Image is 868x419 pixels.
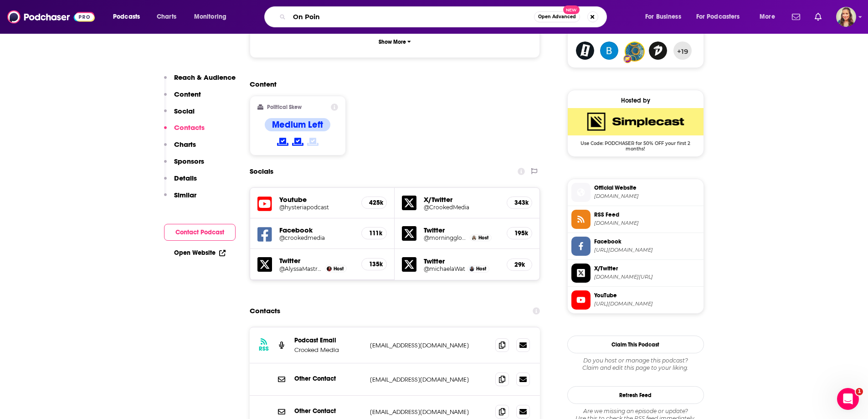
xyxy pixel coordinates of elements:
[327,266,332,271] img: Alyssa Mastromonaco
[334,266,344,272] span: Host
[760,10,775,23] span: More
[563,5,580,14] span: New
[623,54,632,63] img: User Badge Icon
[856,388,863,395] span: 1
[594,211,700,219] span: RSS Feed
[164,140,196,157] button: Charts
[837,388,859,410] iframe: Intercom live chat
[571,237,700,256] a: Facebook[URL][DOMAIN_NAME]
[594,291,700,300] span: YouTube
[690,10,753,24] button: open menu
[594,274,700,280] span: twitter.com/CrookedMedia
[469,266,474,271] img: Michaela Watkins
[174,107,195,115] p: Social
[576,41,594,60] img: timberpod
[568,97,704,104] div: Hosted by
[273,6,616,27] div: Search podcasts, credits, & more...
[174,249,226,257] a: Open Website
[811,9,825,25] a: Show notifications dropdown
[571,290,700,310] a: YouTube[URL][DOMAIN_NAME]
[567,336,704,353] button: Claim This Podcast
[370,341,488,349] p: [EMAIL_ADDRESS][DOMAIN_NAME]
[476,266,486,272] span: Host
[370,408,488,416] p: [EMAIL_ADDRESS][DOMAIN_NAME]
[157,10,176,23] span: Charts
[174,73,236,82] p: Reach & Audience
[151,10,182,24] a: Charts
[174,140,196,149] p: Charts
[836,7,856,27] img: User Profile
[645,10,681,23] span: For Business
[571,183,700,202] a: Official Website[DOMAIN_NAME]
[478,235,488,241] span: Host
[594,247,700,253] span: https://www.facebook.com/crookedmedia
[164,73,236,90] button: Reach & Audience
[567,357,704,364] span: Do you host or manage this podcast?
[257,33,533,50] button: Show More
[279,265,323,272] a: @AlyssaMastro44
[514,261,524,269] h5: 29k
[673,41,692,60] button: +19
[696,10,740,23] span: For Podcasters
[649,41,667,60] img: zlyodkaphe
[472,235,477,240] img: Erin Ryan
[369,260,379,268] h5: 135k
[164,191,196,207] button: Similar
[424,195,499,204] h5: X/Twitter
[294,346,363,354] p: Crooked Media
[424,204,499,211] a: @CrookedMedia
[514,199,524,207] h5: 343k
[250,163,273,180] h2: Socials
[289,10,534,24] input: Search podcasts, credits, & more...
[534,11,580,22] button: Open AdvancedNew
[538,15,576,19] span: Open Advanced
[164,224,236,241] button: Contact Podcast
[7,8,95,26] img: Podchaser - Follow, Share and Rate Podcasts
[753,10,786,24] button: open menu
[164,157,204,174] button: Sponsors
[164,123,205,140] button: Contacts
[174,191,196,199] p: Similar
[568,108,704,135] img: SimpleCast Deal: Use Code: PODCHASER for 50% OFF your first 2 months!
[424,226,499,234] h5: Twitter
[259,345,269,352] h3: RSS
[279,195,354,204] h5: Youtube
[788,9,804,25] a: Show notifications dropdown
[626,42,644,61] img: articolate
[369,199,379,207] h5: 425k
[279,234,354,241] a: @crookedmedia
[164,90,201,107] button: Content
[107,10,152,24] button: open menu
[424,257,499,265] h5: Twitter
[568,108,704,151] a: SimpleCast Deal: Use Code: PODCHASER for 50% OFF your first 2 months!
[424,265,465,272] a: @michaelaWat
[568,135,704,152] span: Use Code: PODCHASER for 50% OFF your first 2 months!
[600,41,618,60] img: bobdob6666
[164,107,195,124] button: Social
[514,229,524,237] h5: 195k
[279,204,354,211] a: @hysteriapodcast
[567,386,704,404] button: Refresh Feed
[594,300,700,307] span: https://www.youtube.com/@hysteriapodcast
[279,226,354,234] h5: Facebook
[174,90,201,98] p: Content
[379,39,406,45] p: Show More
[369,229,379,237] h5: 111k
[174,157,204,166] p: Sponsors
[294,407,363,415] p: Other Contact
[594,264,700,273] span: X/Twitter
[424,234,467,241] a: @morninggloria
[279,256,354,265] h5: Twitter
[594,193,700,200] span: crooked.com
